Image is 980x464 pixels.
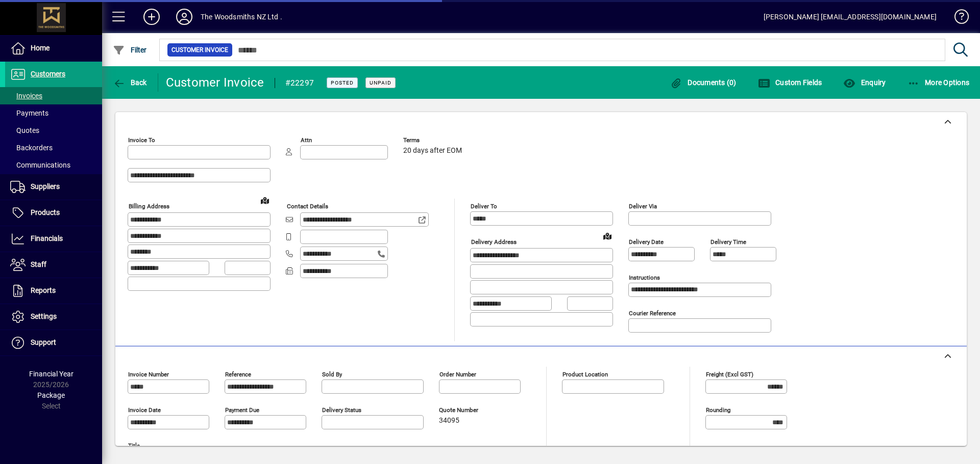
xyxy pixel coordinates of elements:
[5,330,102,356] a: Support
[171,45,228,55] span: Customer Invoice
[5,122,102,139] a: Quotes
[166,74,264,91] div: Customer Invoice
[31,234,63,242] span: Financials
[285,75,314,91] div: #22297
[128,406,161,414] mat-label: Invoice date
[31,338,56,346] span: Support
[331,79,354,86] span: Posted
[5,252,102,278] a: Staff
[102,73,158,92] app-page-header-button: Back
[322,371,342,378] mat-label: Sold by
[31,260,46,268] span: Staff
[29,370,73,378] span: Financial Year
[5,36,102,61] a: Home
[629,238,664,245] mat-label: Delivery date
[201,9,282,25] div: The Woodsmiths NZ Ltd .
[5,139,102,156] a: Backorders
[841,73,888,92] button: Enquiry
[10,92,42,100] span: Invoices
[37,391,65,399] span: Package
[668,73,739,92] button: Documents (0)
[10,126,39,134] span: Quotes
[403,147,462,155] span: 20 days after EOM
[10,144,53,152] span: Backorders
[257,192,273,208] a: View on map
[755,73,825,92] button: Custom Fields
[706,371,753,378] mat-label: Freight (excl GST)
[5,174,102,200] a: Suppliers
[31,70,65,78] span: Customers
[31,44,50,52] span: Home
[629,274,660,281] mat-label: Instructions
[439,407,500,414] span: Quote number
[322,406,361,414] mat-label: Delivery status
[905,73,972,92] button: More Options
[5,200,102,226] a: Products
[599,228,616,244] a: View on map
[110,41,150,59] button: Filter
[843,78,886,87] span: Enquiry
[113,46,147,54] span: Filter
[403,137,464,144] span: Terms
[629,203,657,210] mat-label: Deliver via
[31,208,60,216] span: Products
[10,161,70,169] span: Communications
[5,156,102,174] a: Communications
[113,78,147,87] span: Back
[5,304,102,330] a: Settings
[128,442,140,449] mat-label: Title
[31,182,60,190] span: Suppliers
[908,78,970,87] span: More Options
[225,371,251,378] mat-label: Reference
[31,286,56,294] span: Reports
[629,310,676,317] mat-label: Courier Reference
[168,8,201,26] button: Profile
[370,79,391,86] span: Unpaid
[5,278,102,304] a: Reports
[758,78,822,87] span: Custom Fields
[128,371,169,378] mat-label: Invoice number
[135,8,168,26] button: Add
[301,137,312,144] mat-label: Attn
[31,312,57,320] span: Settings
[225,406,259,414] mat-label: Payment due
[947,2,967,35] a: Knowledge Base
[110,73,150,92] button: Back
[439,371,476,378] mat-label: Order number
[5,87,102,104] a: Invoices
[710,238,746,245] mat-label: Delivery time
[670,78,737,87] span: Documents (0)
[764,9,937,25] div: [PERSON_NAME] [EMAIL_ADDRESS][DOMAIN_NAME]
[5,226,102,252] a: Financials
[562,371,608,378] mat-label: Product location
[471,203,497,210] mat-label: Deliver To
[706,406,730,414] mat-label: Rounding
[10,109,48,117] span: Payments
[5,104,102,122] a: Payments
[439,417,459,425] span: 34095
[128,137,155,144] mat-label: Invoice To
